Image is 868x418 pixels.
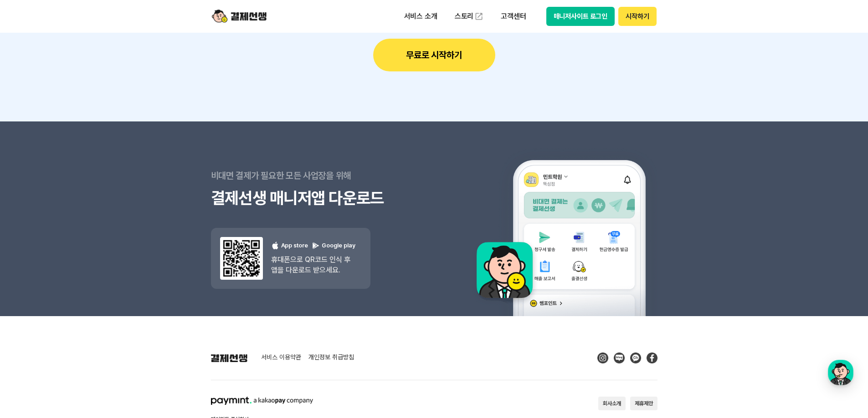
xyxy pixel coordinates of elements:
[312,242,320,250] img: 구글 플레이 로고
[118,288,175,311] a: 설정
[398,8,444,25] p: 서비스 소개
[271,254,355,275] p: 휴대폰으로 QR코드 인식 후 앱을 다운로드 받으세요.
[597,353,608,363] img: Instagram
[141,302,152,309] span: 설정
[312,242,355,250] p: Google play
[373,39,495,71] button: 무료로 시작하기
[271,242,308,250] p: App store
[308,354,354,362] a: 개인정보 취급방침
[448,7,490,25] a: 스토리
[211,397,313,405] img: paymint logo
[630,353,641,363] img: Kakao Talk
[598,397,626,410] button: 회사소개
[546,7,615,26] button: 매니저사이트 로그인
[29,302,34,309] span: 홈
[211,354,247,362] img: 결제선생 로고
[261,354,301,362] a: 서비스 이용약관
[271,242,279,250] img: 애플 로고
[614,353,625,363] img: Blog
[630,397,657,410] button: 제휴제안
[647,353,657,363] img: Facebook
[220,237,263,280] img: 앱 다운도르드 qr
[494,8,532,25] p: 고객센터
[83,302,94,310] span: 대화
[465,123,657,316] img: 앱 예시 이미지
[474,12,483,21] img: 외부 도메인 오픈
[618,7,656,26] button: 시작하기
[211,164,434,187] p: 비대면 결제가 필요한 모든 사업장을 위해
[212,8,267,25] img: logo
[3,288,60,311] a: 홈
[211,187,434,210] h3: 결제선생 매니저앱 다운로드
[60,288,118,311] a: 대화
